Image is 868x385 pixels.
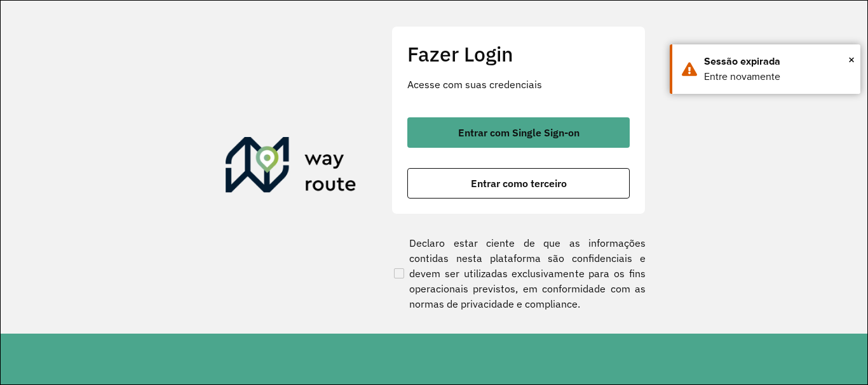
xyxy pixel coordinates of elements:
img: Roteirizador AmbevTech [226,137,356,198]
div: Sessão expirada [704,54,851,69]
button: Close [848,50,855,69]
label: Declaro estar ciente de que as informações contidas nesta plataforma são confidenciais e devem se... [391,235,646,311]
button: button [407,117,630,148]
span: × [848,50,855,69]
h2: Fazer Login [407,42,630,66]
span: Entrar como terceiro [471,178,567,188]
div: Entre novamente [704,69,851,84]
span: Entrar com Single Sign-on [458,127,580,138]
p: Acesse com suas credenciais [407,77,630,92]
button: button [407,168,630,199]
